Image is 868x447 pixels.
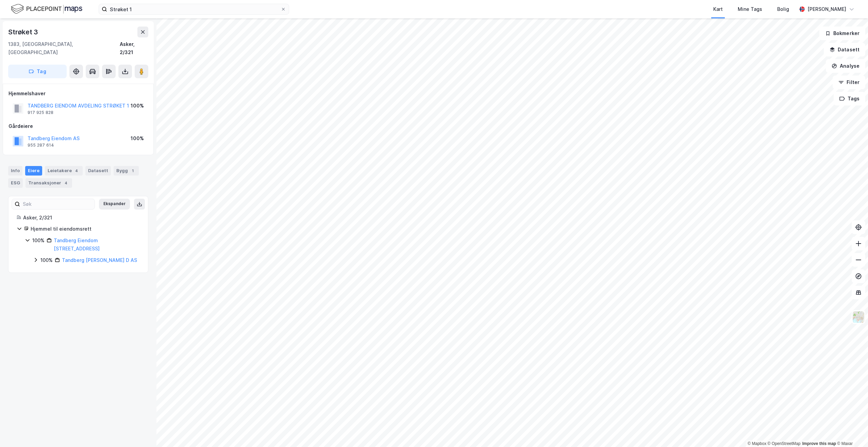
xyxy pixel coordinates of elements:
[9,89,148,98] div: Hjemmelshaver
[826,59,865,73] button: Analyse
[8,65,67,78] button: Tag
[777,5,789,13] div: Bolig
[807,5,846,13] div: [PERSON_NAME]
[40,256,53,264] div: 100%
[129,167,136,174] div: 1
[28,143,54,148] div: 955 287 614
[834,414,868,447] iframe: Chat Widget
[73,167,80,174] div: 4
[713,5,723,13] div: Kart
[54,237,100,251] a: Tandberg Eiendom [STREET_ADDRESS]
[23,214,140,222] div: Asker, 2/321
[32,236,45,245] div: 100%
[9,122,148,130] div: Gårdeiere
[25,166,42,176] div: Eiere
[852,311,865,324] img: Z
[768,441,801,446] a: OpenStreetMap
[31,225,140,233] div: Hjemmel til eiendomsrett
[8,40,120,56] div: 1383, [GEOGRAPHIC_DATA], [GEOGRAPHIC_DATA]
[8,166,22,176] div: Info
[114,166,139,176] div: Bygg
[45,166,83,176] div: Leietakere
[63,180,69,186] div: 4
[8,178,23,188] div: ESG
[833,76,865,89] button: Filter
[834,92,865,105] button: Tags
[28,110,53,115] div: 917 925 828
[99,199,130,210] button: Ekspander
[802,441,836,446] a: Improve this map
[824,43,865,56] button: Datasett
[107,4,281,14] input: Søk på adresse, matrikkel, gårdeiere, leietakere eller personer
[120,40,148,56] div: Asker, 2/321
[62,257,137,263] a: Tandberg [PERSON_NAME] D AS
[20,199,95,209] input: Søk
[85,166,111,176] div: Datasett
[11,3,82,15] img: logo.f888ab2527a4732fd821a326f86c7f29.svg
[131,134,144,143] div: 100%
[738,5,762,13] div: Mine Tags
[131,102,144,110] div: 100%
[8,27,39,37] div: Strøket 3
[748,441,766,446] a: Mapbox
[819,27,865,40] button: Bokmerker
[834,414,868,447] div: Kontrollprogram for chat
[26,178,72,188] div: Transaksjoner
